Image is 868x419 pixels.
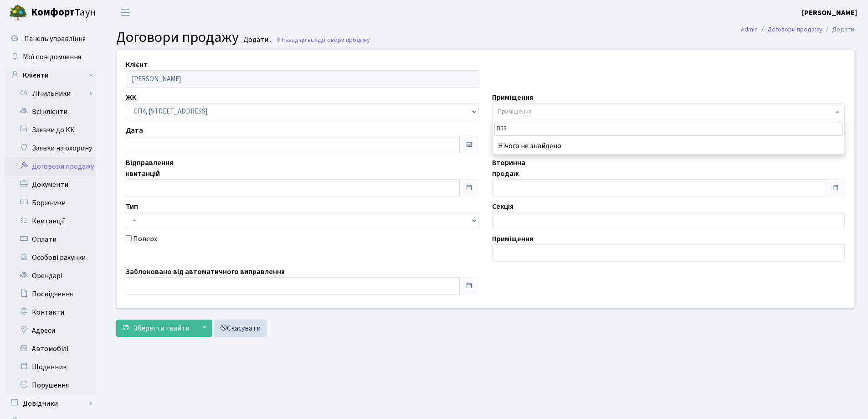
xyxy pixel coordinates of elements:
[126,201,138,212] label: Тип
[5,157,96,176] a: Договори продажу
[23,52,81,62] span: Мої повідомлення
[492,157,525,179] label: Вторинна продаж
[133,233,157,244] label: Поверх
[727,20,868,39] nav: breadcrumb
[24,34,86,44] span: Панель управління
[5,358,96,376] a: Щоденник
[492,92,533,103] label: Приміщення
[126,125,143,136] label: Дата
[822,25,854,35] li: Додати
[5,66,96,84] a: Клієнти
[5,340,96,358] a: Автомобілі
[741,25,758,34] a: Admin
[5,103,96,121] a: Всі клієнти
[116,320,195,337] button: Зберегти і вийти
[126,59,148,70] label: Клієнт
[5,176,96,194] a: Документи
[31,5,75,20] b: Комфорт
[5,285,96,303] a: Посвідчення
[5,230,96,248] a: Оплати
[126,92,136,103] label: ЖК
[241,36,271,44] small: Додати .
[5,394,96,413] a: Довідники
[126,266,285,277] label: Заблоковано від автоматичного виправлення
[5,321,96,340] a: Адреси
[492,233,533,244] label: Приміщення
[276,36,370,44] a: Назад до всіхДоговори продажу
[9,4,27,22] img: logo.png
[5,121,96,139] a: Заявки до КК
[802,7,857,18] a: [PERSON_NAME]
[5,30,96,48] a: Панель управління
[214,320,267,337] a: Скасувати
[498,107,532,116] span: Приміщення
[493,138,844,154] li: Нічого не знайдено
[767,25,822,34] a: Договори продажу
[5,303,96,321] a: Контакти
[5,248,96,267] a: Особові рахунки
[492,201,514,212] label: Секція
[116,27,239,48] span: Договори продажу
[5,194,96,212] a: Боржники
[126,157,173,179] label: Відправлення квитанцій
[114,5,137,20] button: Переключити навігацію
[5,376,96,394] a: Порушення
[802,8,857,18] b: [PERSON_NAME]
[5,139,96,157] a: Заявки на охорону
[5,267,96,285] a: Орендарі
[5,212,96,230] a: Квитанції
[134,323,190,333] span: Зберегти і вийти
[10,84,96,103] a: Лічильники
[5,48,96,66] a: Мої повідомлення
[31,5,96,21] span: Таун
[318,36,370,44] span: Договори продажу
